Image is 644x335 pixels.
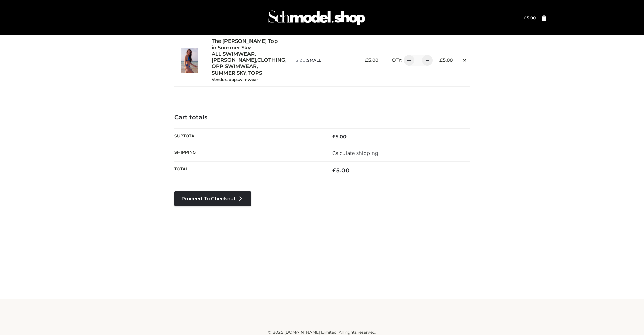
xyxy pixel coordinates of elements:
bdi: 5.00 [332,134,347,140]
a: OPP SWIMWEAR [212,63,257,70]
small: Vendor: oppswimwear [212,77,258,82]
a: Calculate shipping [332,150,378,156]
a: Remove this item [459,55,470,64]
bdi: 5.00 [365,57,378,63]
th: Total [174,162,322,179]
div: , , , , , [212,38,289,82]
h4: Cart totals [174,114,470,121]
p: size : [296,57,354,63]
span: £ [332,134,335,140]
a: The [PERSON_NAME] Top in Summer Sky [212,38,281,51]
th: Shipping [174,145,322,162]
img: Schmodel Admin 964 [266,4,367,31]
span: £ [332,167,336,174]
th: Subtotal [174,128,322,145]
a: £5.00 [524,15,536,20]
span: £ [365,57,368,63]
a: CLOTHING [257,57,285,63]
span: £ [439,57,443,63]
bdi: 5.00 [524,15,536,20]
a: ALL SWIMWEAR [212,51,255,57]
a: TOPS [248,70,262,76]
a: Proceed to Checkout [174,191,251,206]
div: QTY: [385,55,428,66]
a: [PERSON_NAME] [212,57,256,63]
span: £ [524,15,527,20]
bdi: 5.00 [332,167,350,174]
a: SUMMER SKY [212,70,246,76]
span: SMALL [307,58,321,63]
bdi: 5.00 [439,57,453,63]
